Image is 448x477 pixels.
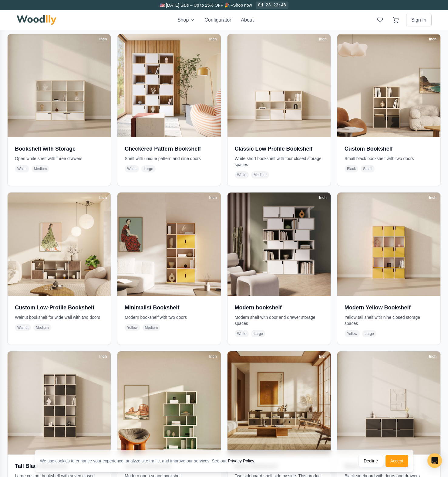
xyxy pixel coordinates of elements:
[233,3,252,8] a: Shop now
[117,351,221,455] img: Vertical Bookcase
[125,155,213,162] p: Shelf with unique pattern and nine doors
[97,36,110,43] div: Inch
[125,165,139,172] span: White
[345,155,433,162] p: Small black bookshelf with two doors
[345,165,358,172] span: Black
[15,314,103,320] p: Walnut bookshelf for wide wall with two doors
[8,34,111,137] img: Bookshelf with Storage
[235,155,323,168] p: White short bookshelf with four closed storage spaces
[8,351,111,455] img: Tall Black Bookcase
[316,194,329,201] div: Inch
[426,194,439,201] div: Inch
[15,324,31,331] span: Walnut
[125,145,213,153] h3: Checkered Pattern Bookshelf
[8,193,111,296] img: Custom Low-Profile Bookshelf
[17,15,57,25] img: Woodlly
[345,145,433,153] h3: Custom Bookshelf
[207,194,220,201] div: Inch
[125,303,213,312] h3: Minimalist Bookshelf
[361,165,375,172] span: Small
[235,171,249,179] span: White
[125,324,140,331] span: Yellow
[235,303,323,312] h3: Modern bookshelf
[227,34,331,137] img: Classic Low Profile Bookshelf
[345,314,433,326] p: Yellow tall shelf with nine closed storage spaces
[117,34,221,137] img: Checkered Pattern Bookshelf
[316,353,329,360] div: Inch
[359,455,383,467] button: Decline
[406,14,432,26] button: Sign In
[426,353,439,360] div: Inch
[316,36,329,43] div: Inch
[207,36,220,43] div: Inch
[241,16,254,24] button: About
[345,330,360,337] span: Yellow
[235,145,323,153] h3: Classic Low Profile Bookshelf
[227,193,331,296] img: Modern bookshelf
[228,458,254,463] a: Privacy Policy
[207,353,220,360] div: Inch
[15,145,103,153] h3: Bookshelf with Storage
[337,351,440,455] img: Black Sideboard Cabinet
[256,2,288,9] div: 0d 23:23:48
[235,330,249,337] span: White
[177,16,195,24] button: Shop
[117,193,221,296] img: Minimalist Bookshelf
[97,353,110,360] div: Inch
[426,36,439,43] div: Inch
[337,34,440,137] img: Custom Bookshelf
[125,314,213,320] p: Modern bookshelf with two doors
[97,194,110,201] div: Inch
[32,165,49,172] span: Medium
[362,330,376,337] span: Large
[427,453,442,468] div: Open Intercom Messenger
[251,330,265,337] span: Large
[204,16,231,24] button: Configurator
[160,3,233,8] span: 🇺🇸 [DATE] Sale – Up to 25% OFF 🎉 –
[33,324,51,331] span: Medium
[15,165,29,172] span: White
[141,165,156,172] span: Large
[337,193,440,296] img: Modern Yellow Bookshelf
[251,171,269,179] span: Medium
[143,324,160,331] span: Medium
[345,303,433,312] h3: Modern Yellow Bookshelf
[227,351,331,455] img: Black Sideboard
[15,155,103,162] p: Open white shelf with three drawers
[235,314,323,326] p: Modern shelf with door and drawer storage spaces
[15,303,103,312] h3: Custom Low-Profile Bookshelf
[386,455,408,467] button: Accept
[40,458,260,464] div: We use cookies to enhance your experience, analyze site traffic, and improve our services. See our .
